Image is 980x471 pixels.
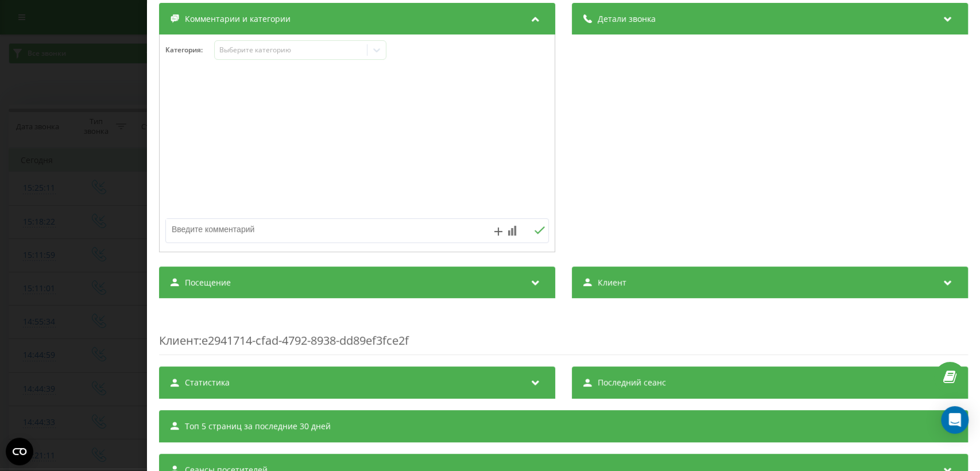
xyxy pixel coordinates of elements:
span: Последний сеанс [598,377,666,388]
button: Open CMP widget [6,438,33,465]
span: Детали звонка [598,13,656,25]
span: Комментарии и категории [185,13,290,25]
div: : e2941714-cfad-4792-8938-dd89ef3fce2f [159,310,968,355]
span: Клиент [159,333,199,348]
span: Топ 5 страниц за последние 30 дней [185,420,331,432]
span: Клиент [598,277,626,288]
span: Статистика [185,377,230,388]
span: Посещение [185,277,231,288]
h4: Категория : [165,46,214,54]
div: Выберите категорию [219,45,363,55]
div: Open Intercom Messenger [941,406,969,434]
